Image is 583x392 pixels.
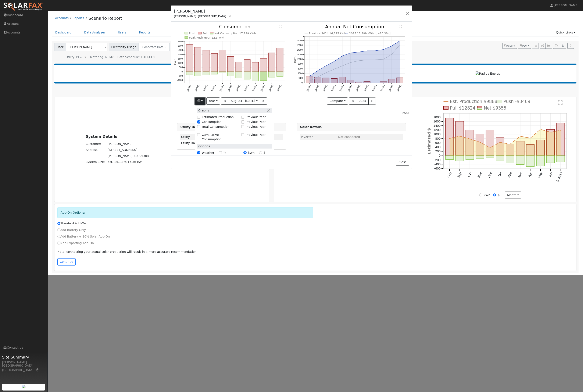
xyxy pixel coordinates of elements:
rect: onclick="" [260,58,267,72]
input: Weather [197,151,200,154]
text: 10000 [297,58,303,61]
text: Consumption [219,24,251,30]
text: Net Consumption 17,899 kWh [214,32,256,35]
rect: onclick="" [211,72,218,74]
circle: onclick="" [341,65,343,67]
h5: [PERSON_NAME] [174,8,232,14]
label: Cumulative Consumption [202,133,239,142]
span: [PERSON_NAME], [GEOGRAPHIC_DATA] [174,15,226,18]
rect: onclick="" [388,79,395,83]
rect: onclick="" [194,47,201,72]
text: [DATE] [314,85,319,92]
text: [DATE] [252,85,257,92]
text: Peak Push Hour 12.3 kWh [189,36,225,39]
circle: onclick="" [309,80,310,82]
input: °F [219,151,222,154]
input: Estimated Production [197,116,200,119]
button: < [349,97,356,105]
text: [DATE] [236,85,241,92]
rect: onclick="" [211,54,218,72]
label: Consumption [202,120,221,124]
button: Year [206,97,220,105]
rect: onclick="" [252,72,259,81]
input: $ [259,151,262,154]
td: Utility [180,134,213,140]
text: [DATE] [355,85,361,92]
circle: onclick="" [399,40,401,42]
text: [DATE] [211,85,216,92]
rect: onclick="" [236,72,242,78]
rect: onclick="" [269,72,275,78]
text: kWh [294,57,297,63]
text: Annual Net Consumption [325,24,384,30]
circle: onclick="" [350,52,351,54]
text: 12000 [297,54,303,56]
label: $ [264,151,265,155]
label: °F [223,151,226,155]
circle: onclick="" [341,55,343,57]
td: Utility Data [180,140,213,146]
text: 2000 [178,53,183,56]
label: Previous Year [246,120,266,124]
circle: onclick="" [383,58,384,60]
div: Info [401,111,409,115]
input: Total Consumption [197,125,200,128]
text: [DATE] [306,85,311,92]
text: [DATE] [260,85,265,92]
circle: onclick="" [325,65,327,67]
text: 2025 17,899 kWh [ +10.3% ] [349,32,391,35]
strong: Utility Details [180,125,203,129]
rect: onclick="" [219,72,226,73]
circle: onclick="" [358,60,360,62]
text: [DATE] [228,85,233,92]
rect: onclick="" [277,48,283,72]
text: -500 [178,75,183,77]
rect: onclick="" [194,72,201,76]
text: [DATE] [331,85,336,92]
rect: onclick="" [364,82,370,83]
text: [DATE] [372,85,377,92]
input: Previous Year [241,125,244,128]
text: [DATE] [380,85,385,92]
text: 1000 [178,62,183,64]
rect: onclick="" [228,57,234,72]
text: 3000 [178,45,183,47]
text: [DATE] [323,85,328,92]
text: [DATE] [397,85,402,92]
input: Consumption [197,120,200,123]
circle: onclick="" [333,61,335,62]
circle: onclick="" [366,59,368,61]
label: Total Consumption [202,125,229,129]
rect: onclick="" [269,53,275,72]
rect: onclick="" [186,45,193,72]
text: 500 [179,66,183,69]
text: 2000 [298,77,303,79]
button: > [260,97,267,105]
label: Previous Year [246,133,266,137]
rect: onclick="" [277,72,283,77]
text: [DATE] [186,85,192,92]
circle: onclick="" [374,50,376,52]
text: [DATE] [388,85,393,92]
text: Pull [203,32,207,35]
button: 2025 [356,97,369,105]
text: [DATE] [269,85,274,92]
text: [DATE] [244,85,249,92]
text: [DATE] [339,85,344,92]
text: [DATE] [277,85,282,92]
text: 18000 [297,39,303,42]
text: 0 [182,71,183,73]
text: 1500 [178,58,183,60]
text: 2500 [178,49,183,51]
span: ID: null, authorized: None [338,135,360,139]
circle: onclick="" [350,62,351,63]
circle: onclick="" [317,70,318,72]
text: 8000 [298,63,303,65]
circle: onclick="" [333,68,335,70]
text:  [279,25,282,28]
circle: onclick="" [317,76,318,78]
rect: onclick="" [380,82,387,83]
rect: onclick="" [260,72,267,81]
rect: onclick="" [339,77,346,83]
text: kWh [174,59,177,65]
